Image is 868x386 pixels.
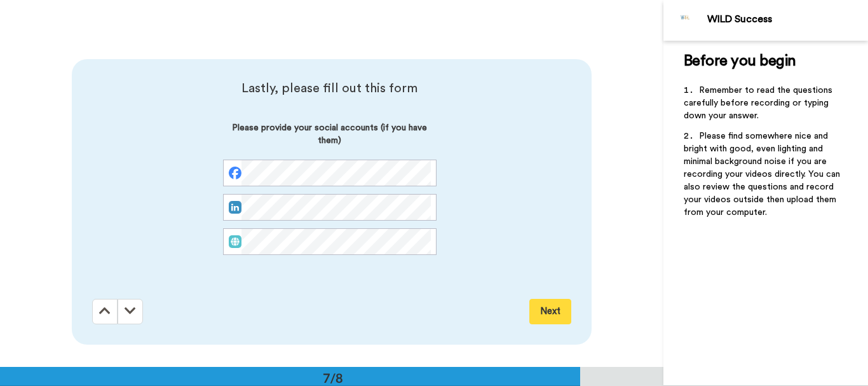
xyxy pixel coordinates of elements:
[92,79,567,97] span: Lastly, please fill out this form
[229,201,241,214] img: linked-in.png
[223,121,437,160] span: Please provide your social accounts (if you have them)
[684,132,843,217] span: Please find somewhere nice and bright with good, even lighting and minimal background noise if yo...
[529,299,571,324] button: Next
[670,5,701,36] img: Profile Image
[229,167,241,179] img: facebook.svg
[707,13,867,25] div: WILD Success
[229,235,241,248] img: web.svg
[684,86,835,120] span: Remember to read the questions carefully before recording or typing down your answer.
[684,53,796,69] span: Before you begin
